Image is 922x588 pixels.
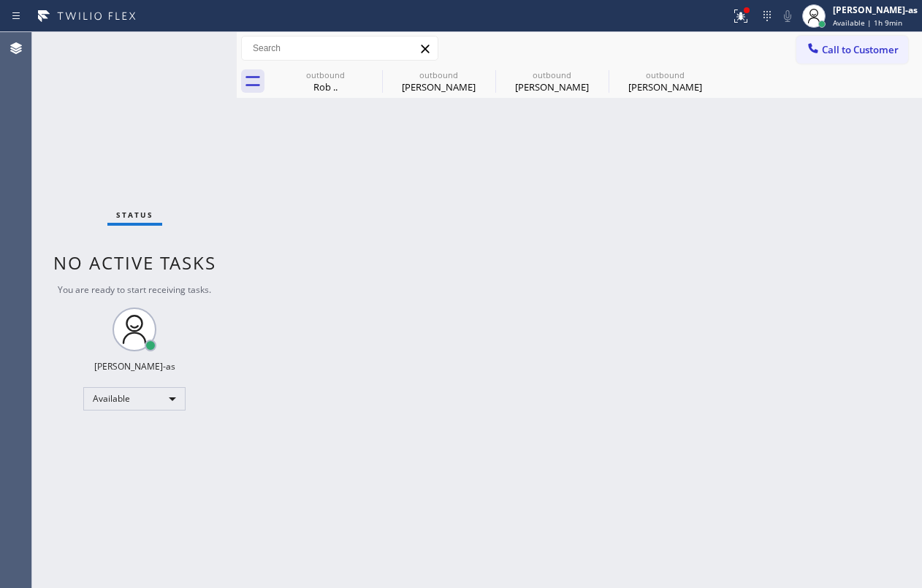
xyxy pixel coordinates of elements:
[822,43,899,56] span: Call to Customer
[83,387,186,411] div: Available
[777,6,798,26] button: Mute
[610,80,720,93] div: [PERSON_NAME]
[833,4,918,16] div: [PERSON_NAME]-as
[270,65,381,98] div: Rob ..
[116,210,153,220] span: Status
[242,37,438,60] input: Search
[270,80,381,93] div: Rob ..
[384,65,494,98] div: Dave
[497,80,607,93] div: [PERSON_NAME]
[270,69,381,80] div: outbound
[384,80,494,93] div: [PERSON_NAME]
[833,18,902,28] span: Available | 1h 9min
[610,65,720,98] div: Oliver Lewis
[384,69,494,80] div: outbound
[53,251,216,275] span: No active tasks
[497,65,607,98] div: Oliver Lewis
[497,69,607,80] div: outbound
[58,283,211,296] span: You are ready to start receiving tasks.
[94,360,175,373] div: [PERSON_NAME]-as
[796,36,908,64] button: Call to Customer
[610,69,720,80] div: outbound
